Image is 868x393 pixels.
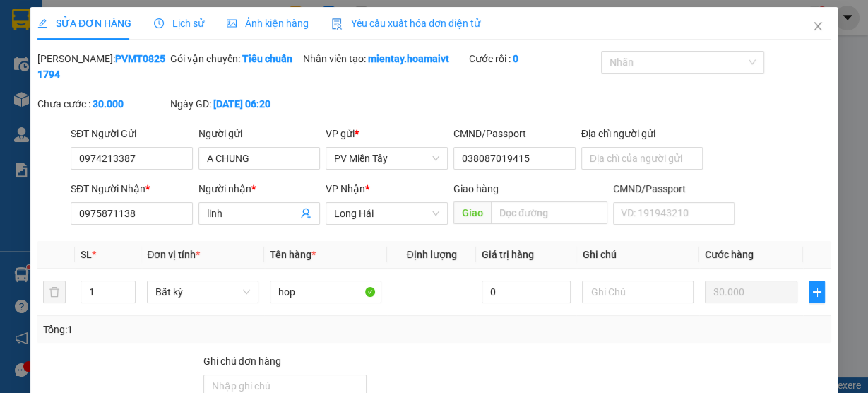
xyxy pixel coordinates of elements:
span: VP Nhận [326,183,365,194]
span: Bất kỳ [155,281,250,303]
span: clock-circle [154,18,164,28]
span: SỬA ĐƠN HÀNG [37,18,131,29]
th: Ghi chú [576,241,699,269]
div: CMND/Passport [613,181,735,196]
b: mientay.hoamaivt [368,53,449,64]
span: edit [37,18,47,28]
span: PV Miền Tây [334,148,439,169]
button: Close [798,7,838,47]
div: Tổng: 1 [43,322,336,337]
input: Ghi Chú [582,281,694,303]
span: Giao [453,201,491,224]
b: Tiêu chuẩn [242,53,292,64]
span: Lịch sử [154,18,204,29]
span: Tên hàng [270,249,316,260]
button: plus [809,281,825,303]
span: Yêu cầu xuất hóa đơn điện tử [331,18,480,29]
input: Địa chỉ của người gửi [581,147,703,170]
span: user-add [300,208,311,219]
span: Ảnh kiện hàng [227,18,309,29]
span: Cước hàng [705,249,754,260]
div: VP gửi [326,126,448,141]
span: Định lượng [407,249,457,260]
span: plus [809,286,824,298]
div: [PERSON_NAME]: [37,51,167,82]
input: Dọc đường [491,201,607,224]
input: VD: Bàn, Ghế [270,281,381,303]
b: [DATE] 06:20 [213,98,270,110]
span: Giá trị hàng [482,249,534,260]
div: Người nhận [198,181,321,196]
b: 0 [512,53,518,64]
div: Gói vận chuyển: [170,51,300,66]
label: Ghi chú đơn hàng [203,356,281,367]
div: Chưa cước : [37,96,167,112]
span: Long Hải [334,203,439,224]
input: 0 [705,281,797,303]
div: Cước rồi : [468,51,598,66]
span: picture [227,18,237,28]
button: delete [43,281,66,303]
img: icon [331,18,343,30]
div: SĐT Người Nhận [71,181,193,196]
div: Ngày GD: [170,96,300,112]
span: SL [81,249,92,260]
div: Người gửi [198,126,321,141]
div: CMND/Passport [453,126,576,141]
b: 30.000 [93,98,124,110]
span: close [812,20,824,32]
span: Giao hàng [453,183,499,194]
span: Đơn vị tính [147,249,200,260]
div: Địa chỉ người gửi [581,126,703,141]
div: SĐT Người Gửi [71,126,193,141]
div: Nhân viên tạo: [303,51,466,66]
